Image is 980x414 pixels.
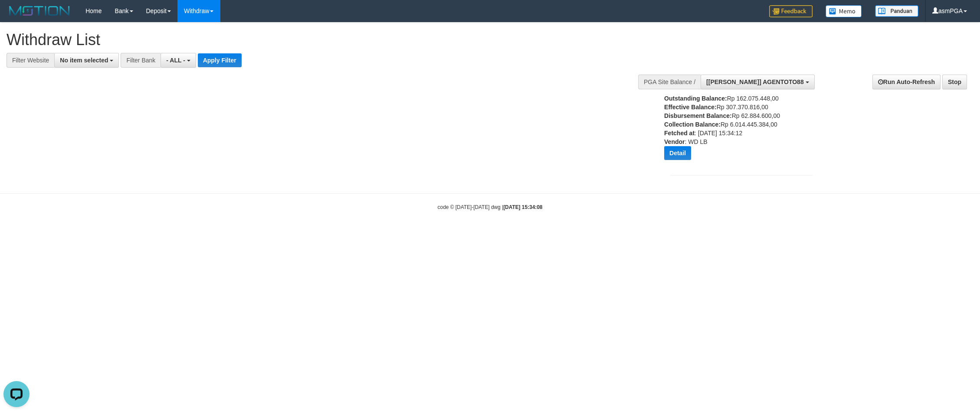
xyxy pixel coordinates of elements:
[166,57,185,64] span: - ALL -
[161,53,196,68] button: - ALL -
[198,53,242,67] button: Apply Filter
[664,121,721,128] b: Collection Balance:
[121,53,161,68] div: Filter Bank
[664,130,695,137] b: Fetched at
[7,31,645,49] h1: Withdraw List
[872,75,941,89] a: Run Auto-Refresh
[769,5,813,17] img: Feedback.jpg
[664,104,717,111] b: Effective Balance:
[664,95,727,102] b: Outstanding Balance:
[875,5,918,17] img: panduan.png
[7,4,72,17] img: MOTION_logo.png
[503,204,542,210] strong: [DATE] 15:34:08
[3,3,29,29] button: Open LiveChat chat widget
[438,204,543,210] small: code © [DATE]-[DATE] dwg |
[7,53,54,68] div: Filter Website
[638,75,701,89] div: PGA Site Balance /
[701,75,814,89] button: [[PERSON_NAME]] AGENTOTO88
[664,94,793,166] div: Rp 162.075.448,00 Rp 307.370.816,00 Rp 62.884.600,00 Rp 6.014.445.384,00 : [DATE] 15:34:12 : WD LB
[664,146,691,160] button: Detail
[664,112,732,119] b: Disbursement Balance:
[60,57,108,64] span: No item selected
[664,138,685,145] b: Vendor
[54,53,119,68] button: No item selected
[706,78,804,85] span: [[PERSON_NAME]] AGENTOTO88
[942,75,967,89] a: Stop
[826,5,862,17] img: Button%20Memo.svg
